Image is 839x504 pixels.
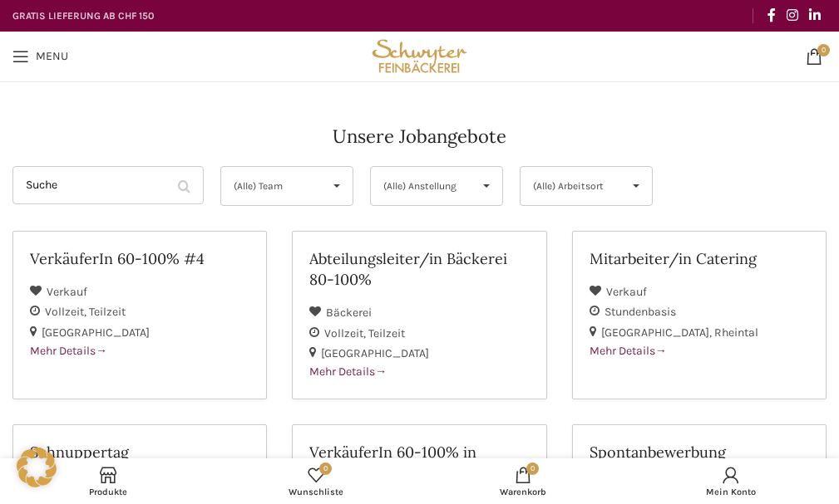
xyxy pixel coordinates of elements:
span: ▾ [321,167,353,205]
span: Teilzeit [368,326,405,340]
span: Verkauf [47,285,87,299]
span: Vollzeit [45,305,89,319]
div: Meine Wunschliste [212,462,420,500]
a: 0 Warenkorb [420,462,628,500]
img: Bäckerei Schwyter [368,32,471,81]
h2: VerkäuferIn 60-100% in [GEOGRAPHIC_DATA] [309,442,529,483]
span: ▾ [471,167,502,205]
h2: Abteilungsleiter/in Bäckerei 80-100% [309,248,529,290]
span: Mehr Details [30,344,107,358]
span: [GEOGRAPHIC_DATA] [321,346,429,360]
h2: VerkäuferIn 60-100% #4 [30,248,249,269]
span: (Alle) Anstellung [383,167,462,205]
a: Mitarbeiter/in Catering Verkauf Stundenbasis [GEOGRAPHIC_DATA] Rheintal Mehr Details [572,231,827,399]
a: Facebook social link [762,2,781,28]
span: Wunschliste [220,487,412,497]
a: Produkte [4,462,212,500]
div: My cart [420,462,628,500]
span: Vollzeit [324,326,368,340]
a: Mein Konto [627,462,835,500]
h4: Unsere Jobangebote [333,124,506,149]
h2: Schnuppertag [30,442,249,462]
span: Menu [36,51,68,62]
span: [GEOGRAPHIC_DATA] [601,325,714,340]
span: Mein Konto [635,487,827,497]
a: Instagram social link [781,2,803,28]
span: (Alle) Team [234,167,313,205]
a: Site logo [368,48,471,62]
a: 0 [797,40,831,73]
h2: Mitarbeiter/in Catering [590,248,809,269]
span: Bäckerei [326,306,372,320]
span: Teilzeit [89,305,126,319]
input: Suche [12,166,204,204]
span: [GEOGRAPHIC_DATA] [42,325,150,340]
span: 0 [526,462,539,475]
h2: Spontanbewerbung [590,442,809,462]
a: Open mobile menu [4,40,76,73]
span: (Alle) Arbeitsort [533,167,612,205]
a: Abteilungsleiter/in Bäckerei 80-100% Bäckerei Vollzeit Teilzeit [GEOGRAPHIC_DATA] Mehr Details [292,231,546,399]
span: 0 [817,44,830,56]
a: VerkäuferIn 60-100% #4 Verkauf Vollzeit Teilzeit [GEOGRAPHIC_DATA] Mehr Details [12,231,267,399]
span: Produkte [12,487,204,497]
span: 0 [319,462,332,475]
strong: GRATIS LIEFERUNG AB CHF 150 [12,10,154,22]
a: 0 Wunschliste [212,462,420,500]
a: Linkedin social link [804,2,827,28]
span: Verkauf [606,285,647,299]
span: Mehr Details [309,365,387,379]
span: Stundenbasis [605,305,676,319]
span: ▾ [620,167,652,205]
span: Warenkorb [428,487,619,497]
span: Mehr Details [590,344,667,358]
span: Rheintal [714,325,758,340]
